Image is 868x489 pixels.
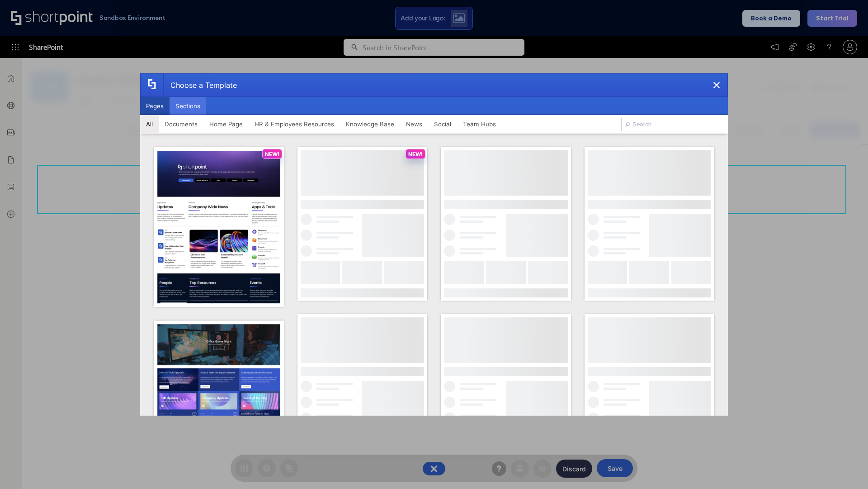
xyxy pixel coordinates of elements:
button: News [400,115,428,133]
button: Pages [140,97,170,115]
button: Social [428,115,457,133]
button: HR & Employees Resources [249,115,340,133]
div: Choose a Template [163,74,237,96]
iframe: Chat Widget [823,446,868,489]
input: Search [621,118,724,131]
button: Documents [159,115,203,133]
button: Sections [170,97,206,115]
p: NEW! [265,151,279,158]
button: All [140,115,159,133]
button: Knowledge Base [340,115,400,133]
div: template selector [140,73,728,416]
button: Team Hubs [457,115,502,133]
button: Home Page [203,115,249,133]
p: NEW! [408,151,423,158]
